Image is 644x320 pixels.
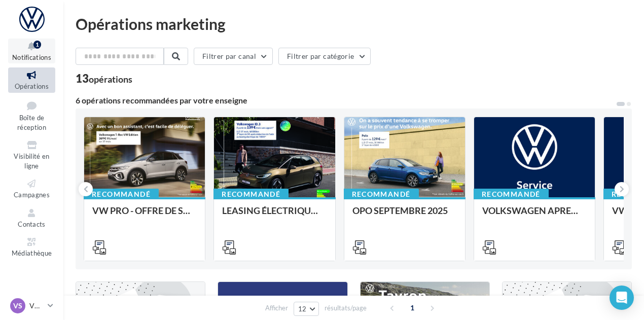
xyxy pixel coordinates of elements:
[8,97,55,134] a: Boîte de réception
[14,152,49,170] span: Visibilité en ligne
[33,41,41,49] div: 1
[294,302,319,316] button: 12
[29,301,44,311] p: VW ST OMER
[404,300,420,316] span: 1
[18,220,46,228] span: Contacts
[8,176,55,201] a: Campagnes
[352,205,457,226] div: OPO SEPTEMBRE 2025
[12,53,51,61] span: Notifications
[8,39,55,63] button: Notifications 1
[325,303,367,313] span: résultats/page
[12,249,52,257] span: Médiathèque
[76,96,616,104] div: 6 opérations recommandées par votre enseigne
[92,205,197,226] div: VW PRO - OFFRE DE SEPTEMBRE 25
[8,137,55,172] a: Visibilité en ligne
[213,189,289,200] div: Recommandé
[76,16,632,31] div: Opérations marketing
[8,296,55,315] a: VS VW ST OMER
[344,189,419,200] div: Recommandé
[8,234,55,259] a: Médiathèque
[8,205,55,230] a: Contacts
[14,191,50,199] span: Campagnes
[8,264,55,289] a: Calendrier
[482,205,587,226] div: VOLKSWAGEN APRES-VENTE
[278,48,371,65] button: Filtrer par catégorie
[84,189,159,200] div: Recommandé
[13,301,22,311] span: VS
[17,114,46,131] span: Boîte de réception
[15,82,49,90] span: Opérations
[298,305,307,313] span: 12
[222,205,327,226] div: LEASING ÉLECTRIQUE 2025
[89,75,132,84] div: opérations
[265,303,288,313] span: Afficher
[610,286,634,310] div: Open Intercom Messenger
[194,48,273,65] button: Filtrer par canal
[474,189,549,200] div: Recommandé
[76,73,132,84] div: 13
[8,67,55,92] a: Opérations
